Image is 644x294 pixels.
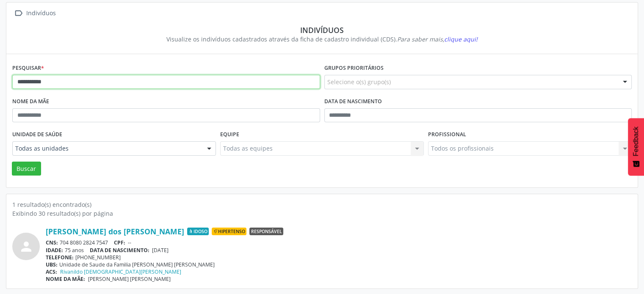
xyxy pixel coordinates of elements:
span: NOME DA MÃE: [46,275,85,283]
span: CPF: [114,239,125,246]
div: Unidade de Saude da Familia [PERSON_NAME] [PERSON_NAME] [46,261,632,268]
i:  [12,7,25,19]
span: Responsável [249,228,283,235]
span: Idoso [187,228,209,235]
span: TELEFONE: [46,254,74,261]
a: Rivanildo [DEMOGRAPHIC_DATA][PERSON_NAME] [60,268,181,275]
label: Grupos prioritários [324,62,384,75]
label: Pesquisar [12,62,44,75]
div: Exibindo 30 resultado(s) por página [12,209,632,218]
button: Buscar [12,162,41,176]
span: DATA DE NASCIMENTO: [90,247,149,254]
label: Profissional [428,128,466,141]
label: Equipe [220,128,239,141]
label: Unidade de saúde [12,128,62,141]
div: Indivíduos [25,7,57,19]
a: [PERSON_NAME] dos [PERSON_NAME] [46,227,184,236]
span: IDADE: [46,247,63,254]
span: ACS: [46,268,57,275]
i: Para saber mais, [397,35,478,43]
label: Nome da mãe [12,95,49,108]
span: [DATE] [152,247,169,254]
i: person [19,239,34,254]
span: Todas as unidades [15,144,199,153]
div: 75 anos [46,247,632,254]
span: Selecione o(s) grupo(s) [327,77,391,86]
span: -- [128,239,131,246]
span: UBS: [46,261,58,268]
span: Feedback [632,126,640,156]
span: Hipertenso [212,228,246,235]
button: Feedback - Mostrar pesquisa [628,118,644,176]
label: Data de nascimento [324,95,382,108]
div: [PHONE_NUMBER] [46,254,632,261]
div: 1 resultado(s) encontrado(s) [12,200,632,209]
span: [PERSON_NAME] [PERSON_NAME] [88,275,171,283]
div: Visualize os indivíduos cadastrados através da ficha de cadastro individual (CDS). [18,35,626,44]
a:  Indivíduos [12,7,57,19]
span: clique aqui! [444,35,478,43]
div: Indivíduos [18,25,626,35]
span: CNS: [46,239,58,246]
div: 704 8080 2824 7547 [46,239,632,246]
